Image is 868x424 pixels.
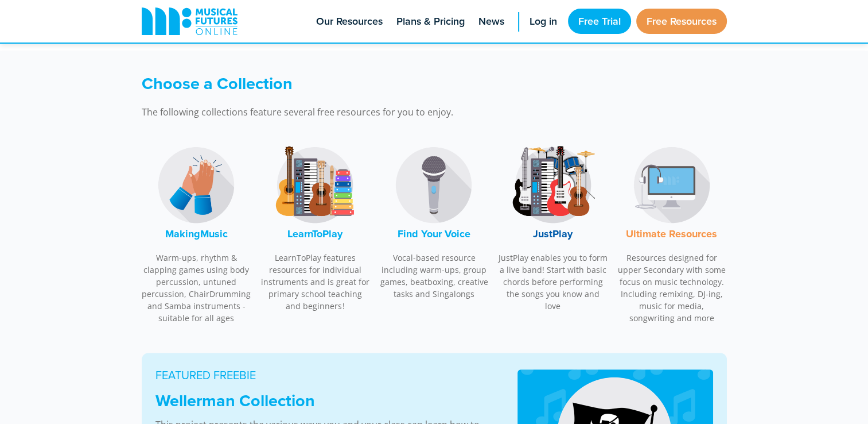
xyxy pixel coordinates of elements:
a: LearnToPlay LogoLearnToPlay LearnToPlay features resources for individual instruments and is grea... [260,136,371,318]
a: JustPlay LogoJustPlay JustPlay enables you to form a live band! Start with basic chords before pe... [498,136,608,318]
span: News [478,14,504,29]
p: Vocal-based resource including warm-ups, group games, beatboxing, creative tasks and Singalongs [379,252,489,300]
a: Free Resources [636,9,727,34]
font: LearnToPlay [287,226,342,241]
font: MakingMusic [165,226,228,241]
font: Ultimate Resources [626,226,717,241]
a: MakingMusic LogoMakingMusic Warm-ups, rhythm & clapping games using body percussion, untuned perc... [142,136,252,330]
font: JustPlay [533,226,573,241]
p: JustPlay enables you to form a live band! Start with basic chords before performing the songs you... [498,252,608,312]
a: Music Technology LogoUltimate Resources Resources designed for upper Secondary with some focus on... [617,136,727,330]
span: Our Resources [316,14,383,29]
p: Resources designed for upper Secondary with some focus on music technology. Including remixing, D... [617,252,727,324]
img: LearnToPlay Logo [272,142,358,228]
img: Find Your Voice Logo [391,142,477,228]
p: The following collections feature several free resources for you to enjoy. [142,105,589,119]
img: MakingMusic Logo [153,142,239,228]
strong: Wellerman Collection [155,388,315,413]
span: Plans & Pricing [396,14,465,29]
img: JustPlay Logo [510,142,596,228]
img: Music Technology Logo [629,142,715,228]
p: Warm-ups, rhythm & clapping games using body percussion, untuned percussion, ChairDrumming and Sa... [142,252,252,324]
p: FEATURED FREEBIE [155,367,490,384]
font: Find Your Voice [398,226,470,241]
p: LearnToPlay features resources for individual instruments and is great for primary school teachin... [260,252,371,312]
a: Free Trial [568,9,631,34]
h3: Choose a Collection [142,74,589,94]
span: Log in [530,14,557,29]
a: Find Your Voice LogoFind Your Voice Vocal-based resource including warm-ups, group games, beatbox... [379,136,489,306]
